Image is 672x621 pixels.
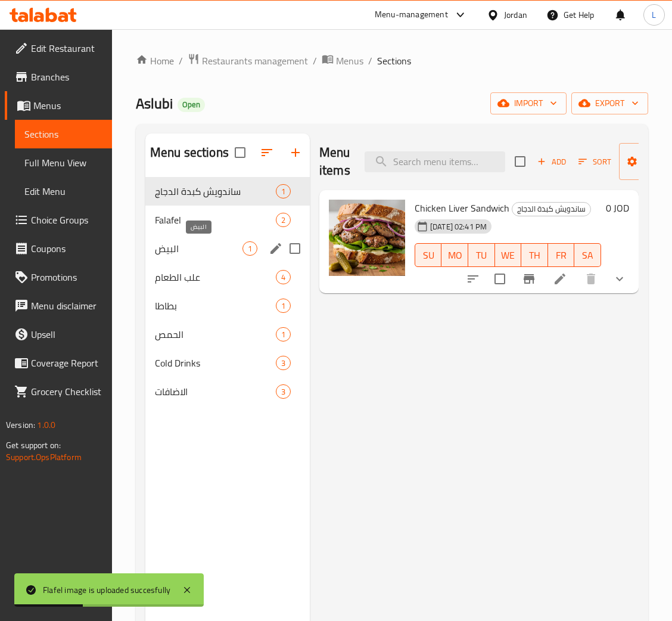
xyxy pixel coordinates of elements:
[31,327,102,341] span: Upsell
[276,215,290,226] span: 2
[571,92,648,114] button: export
[521,243,548,267] button: TH
[415,199,509,217] span: Chicken Liver Sandwich
[5,377,112,406] a: Grocery Checklist
[145,177,310,206] div: ساندويش كبدة الدجاج1
[31,213,102,227] span: Choice Groups
[5,91,112,120] a: Menus
[155,356,276,370] div: Cold Drinks
[336,54,363,68] span: Menus
[155,184,276,198] span: ساندويش كبدة الدجاج
[178,98,205,112] div: Open
[487,266,512,291] span: Select to update
[515,265,543,293] button: Branch-specific-item
[468,243,495,267] button: TU
[155,384,276,399] span: الاضافات
[368,54,372,68] li: /
[145,263,310,291] div: علب الطعام4
[606,200,629,216] h6: 0 JOD
[612,272,627,286] svg: Show Choices
[365,151,505,172] input: search
[329,200,405,276] img: Chicken Liver Sandwich
[155,241,242,256] span: البيض
[276,184,291,198] div: items
[459,265,487,293] button: sort-choices
[145,349,310,377] div: Cold Drinks3
[33,98,102,113] span: Menus
[155,213,276,227] span: Falafel
[5,206,112,234] a: Choice Groups
[145,291,310,320] div: بطاطا1
[276,358,290,369] span: 3
[377,54,411,68] span: Sections
[267,240,285,257] button: edit
[136,54,174,68] a: Home
[276,356,291,370] div: items
[319,144,350,179] h2: Menu items
[276,384,291,399] div: items
[322,53,363,69] a: Menus
[504,8,527,21] div: Jordan
[5,349,112,377] a: Coverage Report
[276,327,291,341] div: items
[276,270,291,284] div: items
[179,54,183,68] li: /
[6,437,61,453] span: Get support on:
[495,243,522,267] button: WE
[5,263,112,291] a: Promotions
[155,327,276,341] span: الحمص
[145,320,310,349] div: الحمص1
[5,63,112,91] a: Branches
[276,300,290,312] span: 1
[253,138,281,167] span: Sort sections
[31,41,102,55] span: Edit Restaurant
[5,34,112,63] a: Edit Restaurant
[155,299,276,313] span: بطاطا
[5,320,112,349] a: Upsell
[375,8,448,22] div: Menu-management
[243,243,257,254] span: 1
[490,92,567,114] button: import
[577,265,605,293] button: delete
[420,247,437,264] span: SU
[31,299,102,313] span: Menu disclaimer
[6,449,82,465] a: Support.OpsPlatform
[15,120,112,148] a: Sections
[578,155,611,169] span: Sort
[281,138,310,167] button: Add section
[500,96,557,111] span: import
[155,270,276,284] span: علب الطعام
[31,241,102,256] span: Coupons
[313,54,317,68] li: /
[548,243,575,267] button: FR
[276,213,291,227] div: items
[145,206,310,234] div: Falafel2
[178,100,205,110] span: Open
[136,53,648,69] nav: breadcrumb
[575,153,614,171] button: Sort
[276,299,291,313] div: items
[553,247,570,264] span: FR
[150,144,229,162] h2: Menu sections
[43,583,170,597] div: Flafel image is uploaded succesfully
[526,247,543,264] span: TH
[276,329,290,340] span: 1
[242,241,257,256] div: items
[533,153,571,171] button: Add
[512,202,590,216] span: ساندويش كبدة الدجاج
[202,54,308,68] span: Restaurants management
[24,156,102,170] span: Full Menu View
[6,417,35,433] span: Version:
[571,153,619,171] span: Sort items
[31,70,102,84] span: Branches
[536,155,568,169] span: Add
[24,127,102,141] span: Sections
[188,53,308,69] a: Restaurants management
[579,247,596,264] span: SA
[441,243,468,267] button: MO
